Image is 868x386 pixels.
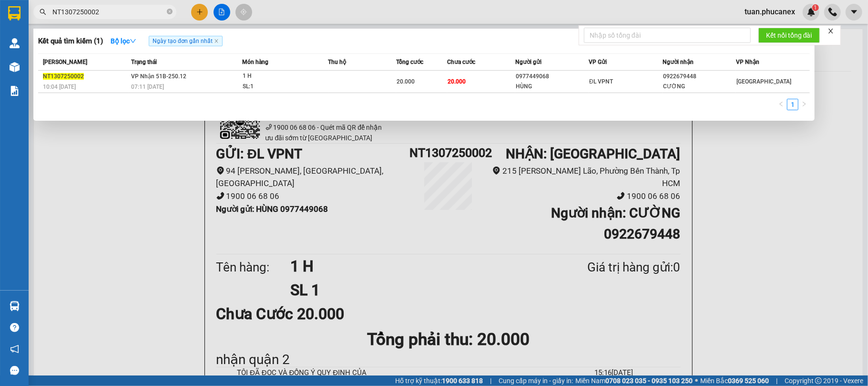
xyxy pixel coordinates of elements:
button: Kết nối tổng đài [758,28,820,43]
span: message [10,366,19,375]
span: 10:04 [DATE] [43,83,76,90]
span: left [778,101,784,107]
span: VP Gửi [589,59,607,65]
div: HÙNG [516,82,589,92]
img: warehouse-icon [10,62,20,72]
span: Trạng thái [131,59,157,65]
span: VP Nhận [736,59,759,65]
img: warehouse-icon [10,38,20,48]
img: logo-vxr [8,6,20,21]
span: close-circle [167,9,173,14]
button: right [798,99,810,110]
div: SL: 1 [243,82,314,92]
img: warehouse-icon [10,301,20,311]
span: NT1307250002 [43,73,84,80]
span: 20.000 [397,78,415,85]
strong: Bộ lọc [111,37,136,45]
button: left [776,99,787,110]
span: right [801,101,807,107]
li: 1 [787,99,798,110]
h3: Kết quả tìm kiếm ( 1 ) [38,36,103,46]
span: close-circle [167,8,173,17]
a: 1 [787,99,798,110]
div: 1 H [243,71,314,82]
span: close [827,28,834,34]
span: Kết nối tổng đài [766,30,812,41]
div: CƯỜNG [663,82,736,92]
span: Tổng cước [396,59,423,65]
div: 0922679448 [663,72,736,82]
span: Chưa cước [447,59,475,65]
span: Món hàng [242,59,268,65]
div: 0977449068 [516,72,589,82]
span: [GEOGRAPHIC_DATA] [736,78,791,85]
img: solution-icon [10,86,20,96]
span: VP Nhận 51B-250.12 [131,73,186,80]
span: Thu hộ [328,59,347,65]
span: search [40,9,46,15]
span: close [214,39,219,43]
span: notification [10,344,19,354]
span: question-circle [10,323,19,332]
input: Nhập số tổng đài [584,28,751,43]
span: ĐL VPNT [589,78,613,85]
span: Ngày tạo đơn gần nhất [149,36,223,46]
span: [PERSON_NAME] [43,59,87,65]
span: Người nhận [663,59,694,65]
span: 07:11 [DATE] [131,83,164,90]
input: Tìm tên, số ĐT hoặc mã đơn [52,7,165,17]
button: Bộ lọcdown [103,33,144,49]
span: 20.000 [448,78,466,85]
li: Next Page [798,99,810,110]
span: down [130,38,136,44]
span: Người gửi [515,59,541,65]
li: Previous Page [776,99,787,110]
